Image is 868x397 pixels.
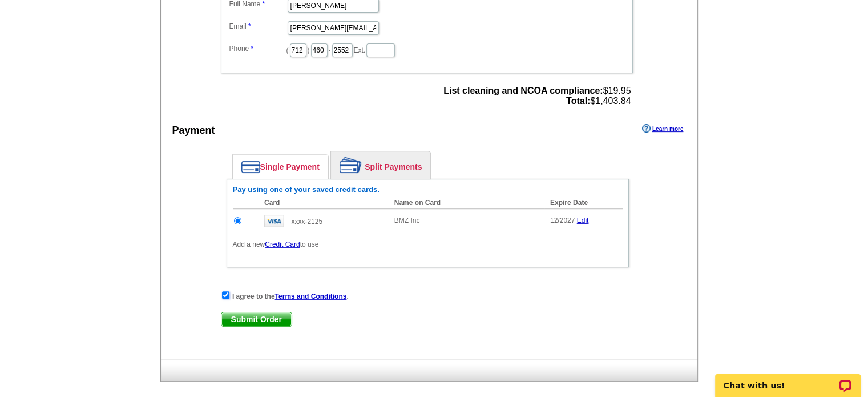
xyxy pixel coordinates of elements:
[275,292,347,300] a: Terms and Conditions
[642,124,683,133] a: Learn more
[443,86,631,106] span: $19.95 $1,403.84
[331,151,430,179] a: Split Payments
[221,312,292,326] span: Submit Order
[172,123,215,138] div: Payment
[265,240,300,248] a: Credit Card
[233,185,623,194] h6: Pay using one of your saved credit cards.
[229,43,286,54] label: Phone
[227,41,627,58] dd: ( ) - Ext.
[389,197,544,209] th: Name on Card
[443,86,603,95] strong: List cleaning and NCOA compliance:
[394,216,420,224] span: BMZ Inc
[566,96,590,106] strong: Total:
[340,157,362,173] img: split-payment.png
[544,197,623,209] th: Expire Date
[264,215,284,227] img: visa.gif
[708,361,868,397] iframe: LiveChat chat widget
[291,218,322,226] span: xxxx-2125
[232,292,349,300] strong: I agree to the .
[550,216,575,224] span: 12/2027
[241,161,260,173] img: single-payment.png
[577,216,589,224] a: Edit
[233,155,328,179] a: Single Payment
[259,197,389,209] th: Card
[229,21,286,31] label: Email
[233,239,623,250] p: Add a new to use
